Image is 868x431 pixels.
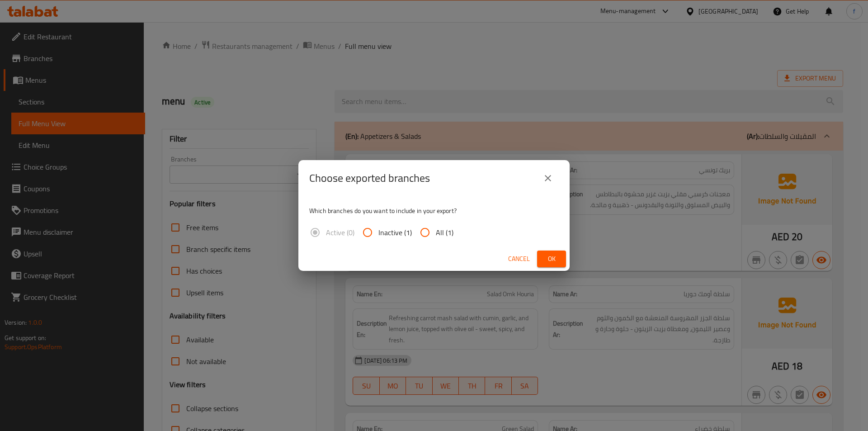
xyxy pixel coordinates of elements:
[309,171,430,185] h2: Choose exported branches
[537,167,559,189] button: close
[537,251,566,267] button: Ok
[436,227,453,238] span: All (1)
[508,253,530,265] span: Cancel
[309,206,559,215] p: Which branches do you want to include in your export?
[505,251,533,267] button: Cancel
[326,227,354,238] span: Active (0)
[378,227,412,238] span: Inactive (1)
[544,253,559,265] span: Ok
